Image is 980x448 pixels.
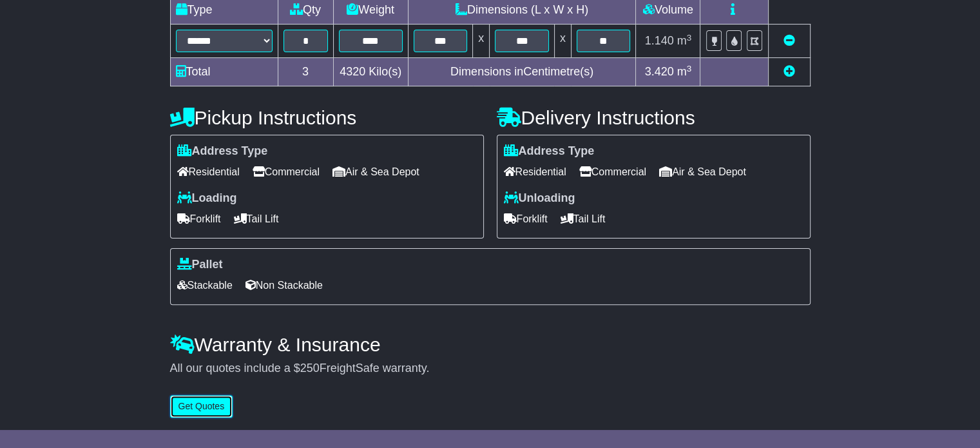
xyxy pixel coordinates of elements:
[177,258,223,272] label: Pallet
[561,209,606,229] span: Tail Lift
[554,24,571,58] td: x
[340,65,365,78] span: 4320
[170,58,278,86] td: Total
[170,334,811,355] h4: Warranty & Insurance
[677,65,692,78] span: m
[170,362,811,376] div: All our quotes include a $ FreightSafe warranty.
[300,362,320,375] span: 250
[245,275,323,295] span: Non Stackable
[504,162,566,182] span: Residential
[473,24,490,58] td: x
[408,58,636,86] td: Dimensions in Centimetre(s)
[332,162,419,182] span: Air & Sea Depot
[497,107,811,128] h4: Delivery Instructions
[504,191,575,206] label: Unloading
[170,395,233,418] button: Get Quotes
[504,144,595,159] label: Address Type
[177,209,221,229] span: Forklift
[645,34,674,47] span: 1.140
[177,144,268,159] label: Address Type
[170,107,484,128] h4: Pickup Instructions
[783,34,795,47] a: Remove this item
[659,162,746,182] span: Air & Sea Depot
[783,65,795,78] a: Add new item
[687,33,692,43] sup: 3
[579,162,646,182] span: Commercial
[504,209,548,229] span: Forklift
[177,162,240,182] span: Residential
[278,58,333,86] td: 3
[645,65,674,78] span: 3.420
[177,275,233,295] span: Stackable
[677,34,692,47] span: m
[253,162,320,182] span: Commercial
[333,58,408,86] td: Kilo(s)
[234,209,279,229] span: Tail Lift
[687,64,692,73] sup: 3
[177,191,237,206] label: Loading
